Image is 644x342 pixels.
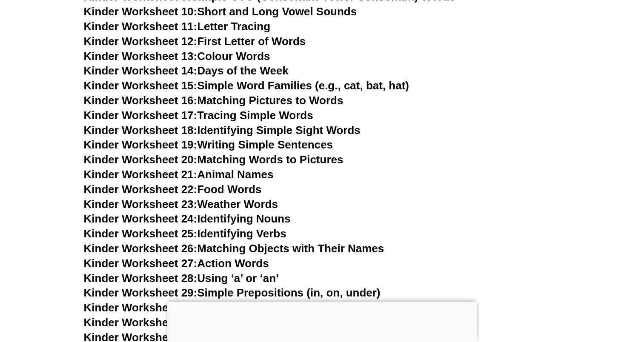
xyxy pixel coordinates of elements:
span: Kinder Worksheet 26: [84,242,197,255]
a: Kinder Worksheet 20:Matching Words to Pictures [84,153,343,166]
span: Kinder Worksheet 28: [84,272,197,285]
a: Kinder Worksheet 23:Weather Words [84,198,278,211]
a: Kinder Worksheet 19:Writing Simple Sentences [84,138,333,151]
span: Kinder Worksheet 25: [84,227,197,240]
span: Kinder Worksheet 12: [84,35,197,48]
a: Kinder Worksheet 14:Days of the Week [84,64,289,77]
span: Kinder Worksheet 29: [84,286,197,299]
span: Kinder Worksheet 31: [84,316,197,329]
a: Kinder Worksheet 13:Colour Words [84,50,270,63]
iframe: Advertisement [167,302,477,340]
a: Kinder Worksheet 18:Identifying Simple Sight Words [84,124,361,137]
span: Kinder Worksheet 14: [84,64,197,77]
a: Kinder Worksheet 26:Matching Objects with Their Names [84,242,384,255]
span: Kinder Worksheet 15: [84,79,197,92]
span: Kinder Worksheet 16: [84,94,197,107]
span: Kinder Worksheet 13: [84,50,197,63]
span: Kinder Worksheet 24: [84,212,197,225]
span: Kinder Worksheet 20: [84,153,197,166]
span: Kinder Worksheet 11: [84,20,197,33]
span: Kinder Worksheet 17: [84,109,197,122]
span: Kinder Worksheet 30: [84,301,197,314]
span: Kinder Worksheet 22: [84,183,197,196]
a: Kinder Worksheet 17:Tracing Simple Words [84,109,313,122]
span: Kinder Worksheet 18: [84,124,197,137]
a: Kinder Worksheet 29:Simple Prepositions (in, on, under) [84,286,381,299]
iframe: Chat Widget [502,246,644,342]
a: Kinder Worksheet 25:Identifying Verbs [84,227,286,240]
span: Kinder Worksheet 19: [84,138,197,151]
a: Kinder Worksheet 30:Opposite Words [84,301,283,314]
a: Kinder Worksheet 21:Animal Names [84,168,274,181]
a: Kinder Worksheet 22:Food Words [84,183,262,196]
a: Kinder Worksheet 31:Describing Words (Adjectives) [84,316,358,329]
a: Kinder Worksheet 16:Matching Pictures to Words [84,94,343,107]
a: Kinder Worksheet 27:Action Words [84,257,269,270]
span: Kinder Worksheet 23: [84,198,197,211]
a: Kinder Worksheet 12:First Letter of Words [84,35,306,48]
span: Kinder Worksheet 10: [84,5,197,18]
a: Kinder Worksheet 15:Simple Word Families (e.g., cat, bat, hat) [84,79,409,92]
span: Kinder Worksheet 27: [84,257,197,270]
a: Kinder Worksheet 24:Identifying Nouns [84,212,291,225]
a: Kinder Worksheet 10:Short and Long Vowel Sounds [84,5,357,18]
span: Kinder Worksheet 21: [84,168,197,181]
a: Kinder Worksheet 28:Using ‘a’ or ‘an’ [84,272,279,285]
a: Kinder Worksheet 11:Letter Tracing [84,20,271,33]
